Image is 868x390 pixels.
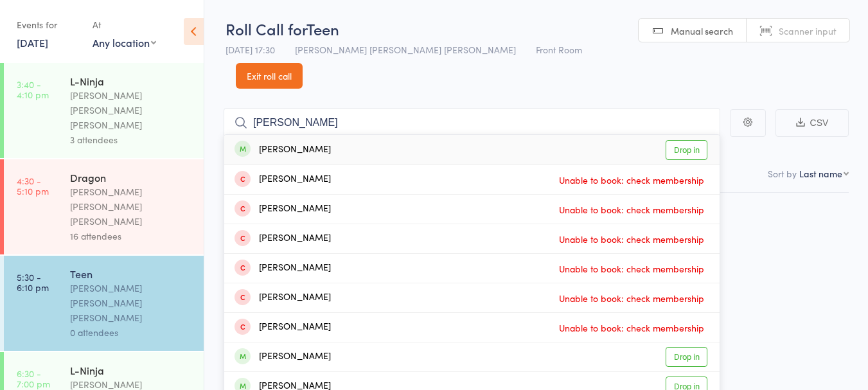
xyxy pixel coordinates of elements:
div: [PERSON_NAME] [PERSON_NAME] [PERSON_NAME] [70,184,193,229]
a: 4:30 -5:10 pmDragon[PERSON_NAME] [PERSON_NAME] [PERSON_NAME]16 attendees [4,159,204,254]
div: Events for [17,14,80,35]
span: Scanner input [779,24,837,37]
a: Drop in [666,140,707,160]
div: [PERSON_NAME] [PERSON_NAME] [PERSON_NAME] [70,281,193,325]
div: [PERSON_NAME] [235,350,331,364]
time: 4:30 - 5:10 pm [17,175,49,196]
span: Unable to book: check membership [556,200,707,219]
div: [PERSON_NAME] [235,172,331,187]
div: 0 attendees [70,325,193,340]
a: 3:40 -4:10 pmL-Ninja[PERSON_NAME] [PERSON_NAME] [PERSON_NAME]3 attendees [4,63,204,158]
div: Last name [799,167,842,180]
div: Dragon [70,170,193,184]
div: Any location [93,35,156,49]
div: [PERSON_NAME] [235,202,331,217]
div: L-Ninja [70,363,193,377]
div: [PERSON_NAME] [235,320,331,335]
span: Teen [306,18,339,39]
span: Unable to book: check membership [556,229,707,249]
time: 6:30 - 7:00 pm [17,368,50,389]
a: Exit roll call [236,63,303,89]
div: [PERSON_NAME] [235,143,331,157]
span: Front Room [536,43,582,56]
div: [PERSON_NAME] [235,290,331,305]
label: Sort by [768,167,797,180]
a: 5:30 -6:10 pmTeen[PERSON_NAME] [PERSON_NAME] [PERSON_NAME]0 attendees [4,256,204,351]
span: [DATE] 17:30 [226,43,275,56]
span: [PERSON_NAME] [PERSON_NAME] [PERSON_NAME] [295,43,516,56]
span: Unable to book: check membership [556,170,707,190]
div: L-Ninja [70,74,193,88]
a: Drop in [666,347,707,367]
div: 16 attendees [70,229,193,244]
a: [DATE] [17,35,48,49]
input: Search by name [224,108,720,137]
button: CSV [775,109,849,137]
span: Roll Call for [226,18,306,39]
span: Unable to book: check membership [556,288,707,308]
div: 3 attendees [70,132,193,147]
span: Unable to book: check membership [556,259,707,278]
div: At [93,14,156,35]
span: Manual search [671,24,733,37]
div: [PERSON_NAME] [235,231,331,246]
div: [PERSON_NAME] [235,261,331,276]
div: [PERSON_NAME] [PERSON_NAME] [PERSON_NAME] [70,88,193,132]
div: Teen [70,267,193,281]
time: 3:40 - 4:10 pm [17,79,49,100]
span: Unable to book: check membership [556,318,707,337]
time: 5:30 - 6:10 pm [17,272,49,292]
